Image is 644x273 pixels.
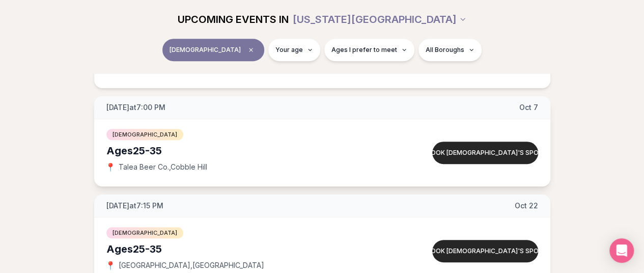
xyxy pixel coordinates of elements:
[178,12,289,26] span: UPCOMING EVENTS IN
[293,8,467,31] button: [US_STATE][GEOGRAPHIC_DATA]
[418,39,482,61] button: All Boroughs
[426,46,464,54] span: All Boroughs
[519,102,538,113] span: Oct 7
[432,142,538,164] button: Book [DEMOGRAPHIC_DATA]'s spot
[106,201,163,211] span: [DATE] at 7:15 PM
[106,129,183,140] span: [DEMOGRAPHIC_DATA]
[106,163,115,171] span: 📍
[119,260,264,270] span: [GEOGRAPHIC_DATA] , [GEOGRAPHIC_DATA]
[324,39,414,61] button: Ages I prefer to meet
[106,242,394,256] div: Ages 25-35
[106,102,165,113] span: [DATE] at 7:00 PM
[106,227,183,238] span: [DEMOGRAPHIC_DATA]
[170,46,241,54] span: [DEMOGRAPHIC_DATA]
[268,39,320,61] button: Your age
[106,144,394,158] div: Ages 25-35
[432,240,538,262] button: Book [DEMOGRAPHIC_DATA]'s spot
[162,39,264,61] button: [DEMOGRAPHIC_DATA]Clear event type filter
[275,46,303,54] span: Your age
[331,46,397,54] span: Ages I prefer to meet
[106,261,115,269] span: 📍
[515,201,538,211] span: Oct 22
[245,44,257,56] span: Clear event type filter
[609,238,634,263] div: Open Intercom Messenger
[119,162,207,172] span: Talea Beer Co. , Cobble Hill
